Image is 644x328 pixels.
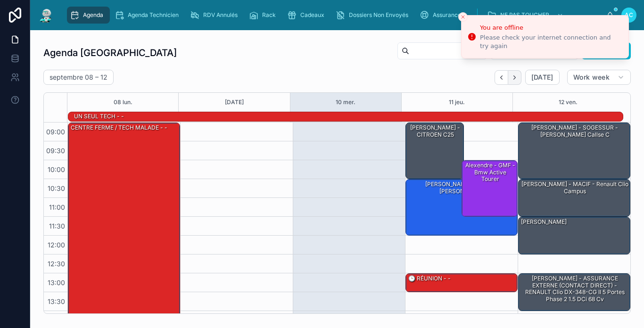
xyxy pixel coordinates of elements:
[407,274,452,283] div: 🕒 RÉUNION - -
[50,73,107,82] h2: septembre 08 – 12
[73,112,125,121] div: UN SEUL TECH - -
[44,128,67,136] span: 09:00
[67,7,110,24] a: Agenda
[45,184,67,192] span: 10:30
[508,70,521,85] button: Next
[406,123,463,179] div: [PERSON_NAME] - CITROEN c25
[83,11,103,19] span: Agenda
[625,11,633,19] span: AC
[262,11,276,19] span: Rack
[45,241,67,249] span: 12:00
[407,180,517,196] div: [PERSON_NAME] - MACIF - [PERSON_NAME]
[336,93,355,112] button: 10 mer.
[349,11,408,19] span: Dossiers Non Envoyés
[38,8,55,23] img: App logo
[495,70,508,85] button: Back
[520,123,629,139] div: [PERSON_NAME] - SOGESSUR - [PERSON_NAME] callse c
[531,73,553,82] span: [DATE]
[225,93,244,112] button: [DATE]
[45,165,67,173] span: 10:00
[520,274,629,303] div: [PERSON_NAME] - ASSURANCE EXTERNE (CONTACT DIRECT) - RENAULT Clio DX-348-CG II 5 Portes Phase 2 1...
[43,46,177,59] h1: Agenda [GEOGRAPHIC_DATA]
[246,7,282,24] a: Rack
[45,279,67,287] span: 13:00
[128,11,179,19] span: Agenda Technicien
[47,222,67,230] span: 11:30
[484,7,568,24] a: NE PAS TOUCHER
[463,161,517,183] div: Alexendre - GMF - bmw active tourer
[70,123,168,132] div: CENTRE FERME / TECH MALADE - -
[520,218,568,226] div: [PERSON_NAME]
[73,112,125,121] div: UN SEUL TECH - -
[406,180,517,235] div: [PERSON_NAME] - MACIF - [PERSON_NAME]
[449,93,465,112] button: 11 jeu.
[519,180,630,216] div: [PERSON_NAME] - MACIF - Renault clio campus
[203,11,238,19] span: RDV Annulés
[45,260,67,268] span: 12:30
[458,12,468,22] button: Close toast
[284,7,331,24] a: Cadeaux
[525,70,560,85] button: [DATE]
[45,297,67,305] span: 13:30
[333,7,415,24] a: Dossiers Non Envoyés
[480,33,621,50] div: Please check your internet connection and try again
[406,274,517,292] div: 🕒 RÉUNION - -
[47,203,67,211] span: 11:00
[433,11,464,19] span: Assurances
[44,147,67,155] span: 09:30
[573,73,610,82] span: Work week
[519,274,630,311] div: [PERSON_NAME] - ASSURANCE EXTERNE (CONTACT DIRECT) - RENAULT Clio DX-348-CG II 5 Portes Phase 2 1...
[462,161,517,216] div: Alexendre - GMF - bmw active tourer
[187,7,244,24] a: RDV Annulés
[62,5,606,25] div: scrollable content
[519,123,630,179] div: [PERSON_NAME] - SOGESSUR - [PERSON_NAME] callse c
[520,180,629,196] div: [PERSON_NAME] - MACIF - Renault clio campus
[480,23,621,33] div: You are offline
[519,217,630,254] div: [PERSON_NAME]
[114,93,132,112] button: 08 lun.
[567,70,631,85] button: Work week
[300,11,324,19] span: Cadeaux
[407,123,463,139] div: [PERSON_NAME] - CITROEN c25
[112,7,185,24] a: Agenda Technicien
[559,93,578,112] button: 12 ven.
[417,7,471,24] a: Assurances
